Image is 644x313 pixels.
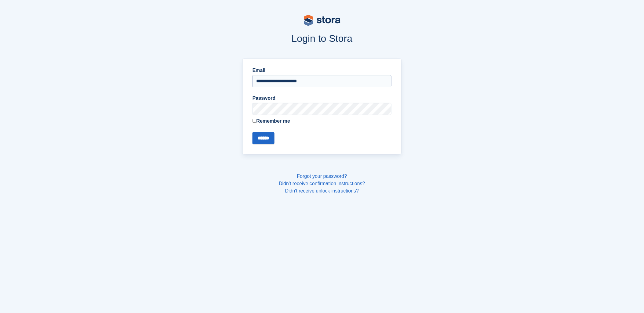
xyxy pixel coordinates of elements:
input: Remember me [252,119,256,123]
a: Didn't receive confirmation instructions? [279,181,365,186]
a: Didn't receive unlock instructions? [285,188,359,193]
label: Email [252,67,392,74]
a: Forgot your password? [297,174,347,179]
label: Password [252,95,392,102]
h1: Login to Stora [126,33,518,44]
label: Remember me [252,117,392,125]
img: stora-logo-53a41332b3708ae10de48c4981b4e9114cc0af31d8433b30ea865607fb682f29.svg [304,15,340,26]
